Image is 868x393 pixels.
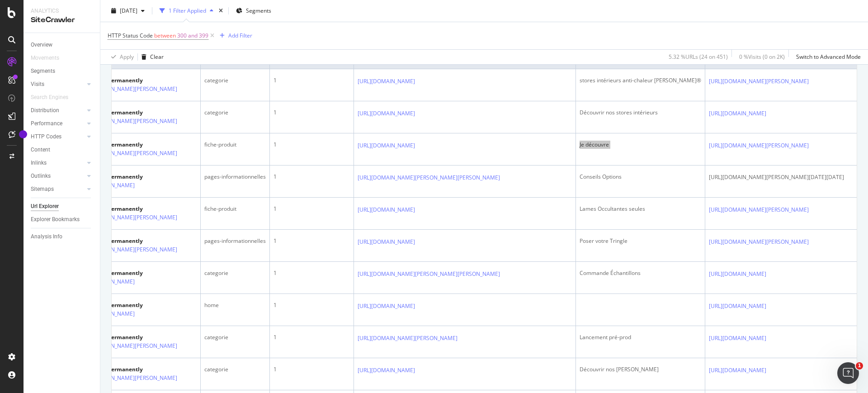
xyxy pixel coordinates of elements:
[31,7,93,15] div: Analytics
[77,341,177,350] a: [URL][DOMAIN_NAME][PERSON_NAME]
[31,66,55,76] div: Segments
[580,237,701,245] div: Poser votre Tringle
[228,32,252,39] div: Add Filter
[580,173,701,181] div: Conseils Options
[77,374,177,383] a: [URL][DOMAIN_NAME][PERSON_NAME]
[31,215,80,224] div: Explorer Bookmarks
[358,173,500,182] a: [URL][DOMAIN_NAME][PERSON_NAME][PERSON_NAME]
[739,53,785,61] div: 0 % Visits ( 0 on 2K )
[77,205,197,213] div: 301 Moved Permanently
[358,205,415,214] a: [URL][DOMAIN_NAME]
[31,53,59,63] div: Movements
[274,109,350,117] div: 1
[274,237,350,245] div: 1
[274,173,350,181] div: 1
[358,109,415,118] a: [URL][DOMAIN_NAME]
[709,270,766,279] a: [URL][DOMAIN_NAME]
[31,93,68,102] div: Search Engines
[77,365,197,374] div: 301 Moved Permanently
[31,202,59,211] div: Url Explorer
[31,202,94,211] a: Url Explorer
[156,4,217,18] button: 1 Filter Applied
[19,130,27,138] div: Tooltip anchor
[77,141,197,149] div: 301 Moved Permanently
[274,205,350,213] div: 1
[580,365,701,374] div: Découvrir nos [PERSON_NAME]
[580,109,701,117] div: Découvrir nos stores intérieurs
[274,141,350,149] div: 1
[77,149,177,158] a: [URL][DOMAIN_NAME][PERSON_NAME]
[31,106,85,115] a: Distribution
[856,362,863,369] span: 1
[274,269,350,277] div: 1
[204,205,266,213] div: fiche-produit
[108,32,153,39] span: HTTP Status Code
[796,53,861,61] div: Switch to Advanced Mode
[77,301,154,309] div: 301 Moved Permanently
[31,132,85,142] a: HTTP Codes
[204,365,266,374] div: categorie
[358,237,415,246] a: [URL][DOMAIN_NAME]
[31,215,94,224] a: Explorer Bookmarks
[31,132,61,142] div: HTTP Codes
[77,85,177,94] a: [URL][DOMAIN_NAME][PERSON_NAME]
[77,269,154,277] div: 301 Moved Permanently
[108,50,134,64] button: Apply
[709,302,766,311] a: [URL][DOMAIN_NAME]
[358,270,500,279] a: [URL][DOMAIN_NAME][PERSON_NAME][PERSON_NAME]
[77,213,177,222] a: [URL][DOMAIN_NAME][PERSON_NAME]
[204,76,266,85] div: categorie
[77,333,197,341] div: 301 Moved Permanently
[150,53,164,61] div: Clear
[77,117,177,126] a: [URL][DOMAIN_NAME][PERSON_NAME]
[793,50,861,64] button: Switch to Advanced Mode
[709,334,766,343] a: [URL][DOMAIN_NAME]
[246,7,271,14] span: Segments
[709,173,844,182] span: [URL][DOMAIN_NAME][PERSON_NAME][DATE][DATE]
[120,53,134,61] div: Apply
[169,7,206,14] div: 1 Filter Applied
[31,53,68,63] a: Movements
[580,333,701,341] div: Lancement pré-prod
[31,15,93,25] div: SiteCrawler
[204,301,266,309] div: home
[31,145,50,155] div: Content
[580,269,701,277] div: Commande Échantillons
[204,333,266,341] div: categorie
[177,29,208,42] span: 300 and 399
[204,109,266,117] div: categorie
[77,237,197,245] div: 301 Moved Permanently
[31,185,85,194] a: Sitemaps
[580,141,701,149] div: Je découvre
[204,141,266,149] div: fiche-produit
[77,109,197,117] div: 301 Moved Permanently
[580,76,701,85] div: stores intérieurs anti-chaleur [PERSON_NAME]®
[274,76,350,85] div: 1
[31,119,85,128] a: Performance
[154,32,176,39] span: between
[31,119,62,128] div: Performance
[31,145,94,155] a: Content
[274,301,350,309] div: 1
[31,185,54,194] div: Sitemaps
[77,76,197,85] div: 301 Moved Permanently
[31,171,85,181] a: Outlinks
[709,237,809,246] a: [URL][DOMAIN_NAME][PERSON_NAME]
[274,365,350,374] div: 1
[108,4,148,18] button: [DATE]
[358,366,415,375] a: [URL][DOMAIN_NAME]
[709,141,809,150] a: [URL][DOMAIN_NAME][PERSON_NAME]
[31,66,94,76] a: Segments
[31,40,52,50] div: Overview
[358,334,458,343] a: [URL][DOMAIN_NAME][PERSON_NAME]
[77,173,154,181] div: 301 Moved Permanently
[138,50,164,64] button: Clear
[204,269,266,277] div: categorie
[358,141,415,150] a: [URL][DOMAIN_NAME]
[709,205,809,214] a: [URL][DOMAIN_NAME][PERSON_NAME]
[31,158,85,168] a: Inlinks
[709,366,766,375] a: [URL][DOMAIN_NAME]
[204,237,266,245] div: pages-informationnelles
[580,205,701,213] div: Lames Occultantes seules
[274,333,350,341] div: 1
